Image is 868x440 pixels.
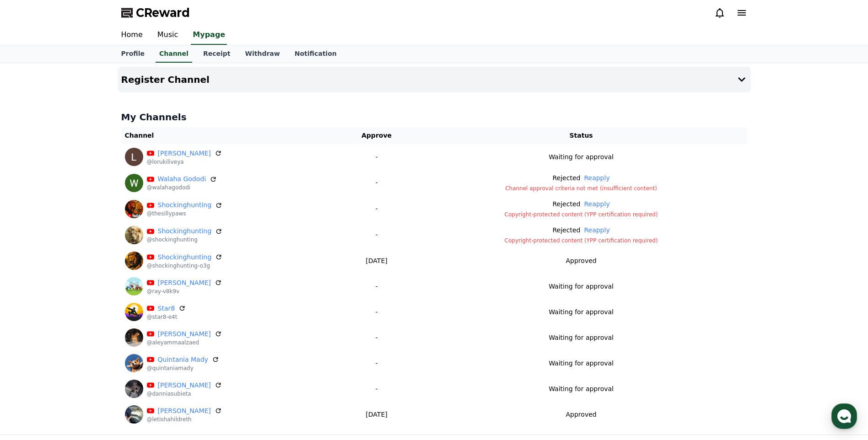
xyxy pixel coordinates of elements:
img: Star8 [125,303,143,321]
p: - [341,384,411,394]
p: Copyright-protected content (YPP certification required) [419,211,744,218]
a: Channel [156,45,192,63]
p: @lorukiliveya [147,158,222,166]
a: Home [3,290,60,313]
a: Withdraw [237,45,287,63]
span: CReward [136,5,190,20]
th: Status [415,127,747,144]
p: Waiting for approval [549,384,614,394]
p: - [341,204,411,214]
a: Star8 [158,304,175,313]
p: Rejected [553,199,581,209]
p: Waiting for approval [549,152,614,162]
img: Loruki Liveya [125,148,143,166]
button: Register Channel [118,67,751,92]
a: [PERSON_NAME] [158,329,211,339]
p: Rejected [553,173,581,183]
p: Waiting for approval [549,307,614,317]
p: - [341,333,411,343]
a: Shockinghunting [158,252,212,262]
p: @aleyammaalzaed [147,339,222,346]
img: Letisha Hildreth [125,405,143,424]
a: [PERSON_NAME] [158,278,211,288]
p: @thesillypaws [147,210,223,217]
img: Shockinghunting [125,200,143,218]
a: Messages [60,290,118,313]
a: Quintania Mady [158,355,208,365]
a: [PERSON_NAME] [158,149,211,158]
a: Mypage [191,26,227,45]
img: Shockinghunting [125,252,143,270]
button: Reapply [584,225,609,235]
img: Shockinghunting [125,226,143,244]
p: @shockinghunting [147,236,223,243]
th: Approve [338,127,415,144]
p: @shockinghunting-o3g [147,262,223,269]
span: Settings [135,304,158,311]
a: Shockinghunting [158,226,212,236]
img: Quintania Mady [125,354,143,372]
a: CReward [121,5,190,20]
img: Walaha Gododi [125,174,143,192]
p: Channel approval criteria not met (insufficient content) [419,185,744,192]
span: Home [23,304,39,311]
p: - [341,282,411,291]
img: Aleyamma Alzaed [125,328,143,347]
p: - [341,307,411,317]
a: Profile [114,45,152,63]
p: - [341,152,411,162]
h4: My Channels [121,111,747,123]
a: Walaha Gododi [158,174,206,184]
p: @quintaniamady [147,365,219,372]
p: @danniasubieta [147,390,222,397]
a: [PERSON_NAME] [158,406,211,416]
a: Home [114,26,150,45]
p: - [341,359,411,368]
img: Ray [125,277,143,295]
a: Receipt [196,45,238,63]
p: Waiting for approval [549,282,614,291]
p: Approved [566,410,597,419]
th: Channel [121,127,338,144]
p: @star8-e4t [147,313,186,321]
p: - [341,178,411,188]
span: Messages [76,304,103,311]
button: Reapply [584,199,609,209]
p: @letishahildreth [147,416,222,423]
p: [DATE] [341,256,411,266]
p: @ray-v8k9v [147,288,222,295]
p: Approved [566,256,597,266]
p: Waiting for approval [549,359,614,368]
a: Music [150,26,186,45]
button: Reapply [584,173,609,183]
a: Shockinghunting [158,200,212,210]
p: Copyright-protected content (YPP certification required) [419,237,744,244]
p: @walahagododi [147,184,217,191]
p: Waiting for approval [549,333,614,343]
img: Dannia Subieta [125,380,143,398]
h4: Register Channel [121,75,210,85]
p: Rejected [553,225,581,235]
a: Settings [118,290,176,313]
p: [DATE] [341,410,411,419]
a: [PERSON_NAME] [158,381,211,390]
p: - [341,230,411,240]
a: Notification [287,45,344,63]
